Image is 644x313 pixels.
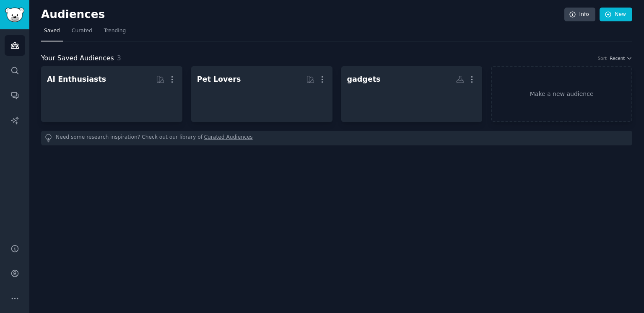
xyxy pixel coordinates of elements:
a: AI Enthusiasts [41,66,182,122]
div: Need some research inspiration? Check out our library of [41,131,632,145]
a: Saved [41,24,63,41]
span: Your Saved Audiences [41,53,114,64]
div: gadgets [347,74,381,85]
span: 3 [117,54,121,62]
h2: Audiences [41,8,564,21]
a: Make a new audience [491,66,632,122]
div: Pet Lovers [197,74,241,85]
span: Saved [44,27,60,35]
a: Curated [69,24,95,41]
a: Info [564,8,595,22]
button: Recent [610,55,632,61]
span: Curated [72,27,92,35]
a: gadgets [341,66,483,122]
a: Trending [101,24,129,41]
a: New [600,8,632,22]
a: Curated Audiences [204,134,253,142]
span: Trending [104,27,126,35]
img: GummySearch logo [5,8,24,22]
span: Recent [610,55,625,61]
a: Pet Lovers [191,66,332,122]
div: Sort [598,55,607,61]
div: AI Enthusiasts [47,74,106,85]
